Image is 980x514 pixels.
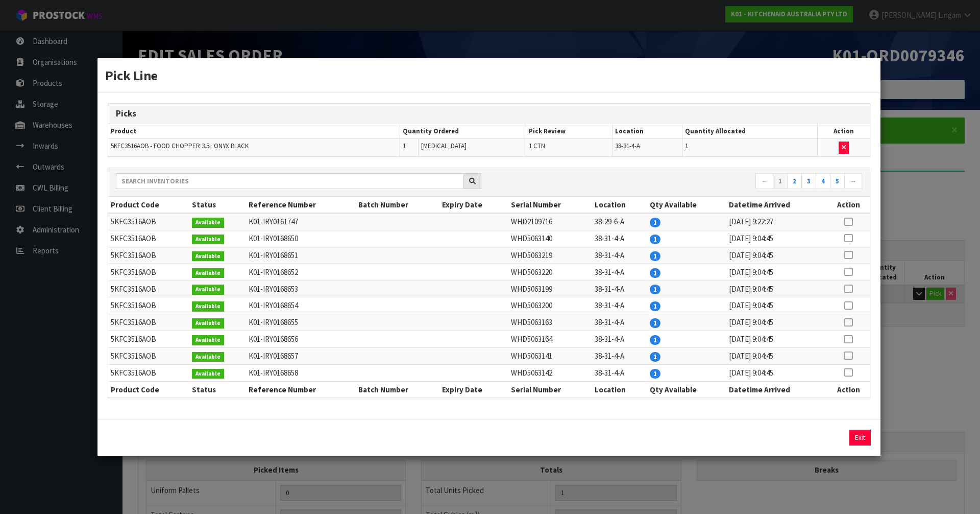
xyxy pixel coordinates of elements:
[246,348,356,365] td: K01-IRY0168657
[192,301,224,312] span: Available
[246,381,356,398] th: Reference Number
[726,331,827,348] td: [DATE] 9:04:45
[592,331,647,348] td: 38-31-4-A
[647,381,726,398] th: Qty Available
[647,197,726,213] th: Qty Available
[508,230,592,247] td: WHD5063140
[773,173,788,190] a: 1
[421,142,467,150] span: [MEDICAL_DATA]
[801,173,816,190] a: 3
[105,66,873,85] h3: Pick Line
[192,285,224,295] span: Available
[592,348,647,365] td: 38-31-4-A
[246,264,356,281] td: K01-IRY0168652
[592,264,647,281] td: 38-31-4-A
[592,281,647,297] td: 38-31-4-A
[650,335,660,345] span: 1
[592,213,647,230] td: 38-29-6-A
[650,235,660,244] span: 1
[246,197,356,213] th: Reference Number
[592,314,647,331] td: 38-31-4-A
[650,301,660,311] span: 1
[508,297,592,314] td: WHD5063200
[508,381,592,398] th: Serial Number
[526,124,612,139] th: Pick Review
[508,197,592,213] th: Serial Number
[787,173,802,190] a: 2
[108,331,189,348] td: 5KFC3516AOB
[508,314,592,331] td: WHD5063163
[726,197,827,213] th: Datetime Arrived
[650,285,660,294] span: 1
[246,247,356,264] td: K01-IRY0168651
[192,268,224,278] span: Available
[726,230,827,247] td: [DATE] 9:04:45
[189,197,246,213] th: Status
[612,124,682,139] th: Location
[108,297,189,314] td: 5KFC3516AOB
[116,173,464,189] input: Search inventories
[356,381,439,398] th: Batch Number
[816,173,830,190] a: 4
[508,213,592,230] td: WHD2109716
[755,173,773,190] a: ←
[592,297,647,314] td: 38-31-4-A
[650,218,660,227] span: 1
[650,251,660,261] span: 1
[726,213,827,230] td: [DATE] 9:22:27
[192,352,224,362] span: Available
[592,230,647,247] td: 38-31-4-A
[726,247,827,264] td: [DATE] 9:04:45
[246,364,356,381] td: K01-IRY0168658
[108,197,189,213] th: Product Code
[844,173,862,190] a: →
[650,352,660,362] span: 1
[508,364,592,381] td: WHD5063142
[192,369,224,379] span: Available
[650,318,660,328] span: 1
[615,142,640,150] span: 38-31-4-A
[111,142,249,150] span: 5KFC3516AOB - FOOD CHOPPER 3.5L ONYX BLACK
[246,314,356,331] td: K01-IRY0168655
[192,218,224,228] span: Available
[827,381,870,398] th: Action
[192,251,224,262] span: Available
[439,197,508,213] th: Expiry Date
[726,364,827,381] td: [DATE] 9:04:45
[400,124,526,139] th: Quantity Ordered
[108,213,189,230] td: 5KFC3516AOB
[592,247,647,264] td: 38-31-4-A
[403,142,406,150] span: 1
[726,314,827,331] td: [DATE] 9:04:45
[108,364,189,381] td: 5KFC3516AOB
[108,381,189,398] th: Product Code
[849,430,871,446] button: Exit
[817,124,870,139] th: Action
[726,348,827,365] td: [DATE] 9:04:45
[650,369,660,379] span: 1
[108,124,400,139] th: Product
[439,381,508,398] th: Expiry Date
[726,381,827,398] th: Datetime Arrived
[508,247,592,264] td: WHD5063219
[108,314,189,331] td: 5KFC3516AOB
[108,247,189,264] td: 5KFC3516AOB
[726,281,827,297] td: [DATE] 9:04:45
[685,142,688,150] span: 1
[192,235,224,245] span: Available
[246,213,356,230] td: K01-IRY0161747
[726,264,827,281] td: [DATE] 9:04:45
[189,381,246,398] th: Status
[830,173,845,190] a: 5
[592,197,647,213] th: Location
[246,297,356,314] td: K01-IRY0168654
[116,109,862,119] h3: Picks
[246,331,356,348] td: K01-IRY0168656
[108,281,189,297] td: 5KFC3516AOB
[108,264,189,281] td: 5KFC3516AOB
[592,381,647,398] th: Location
[508,348,592,365] td: WHD5063141
[246,230,356,247] td: K01-IRY0168650
[356,197,439,213] th: Batch Number
[508,331,592,348] td: WHD5063164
